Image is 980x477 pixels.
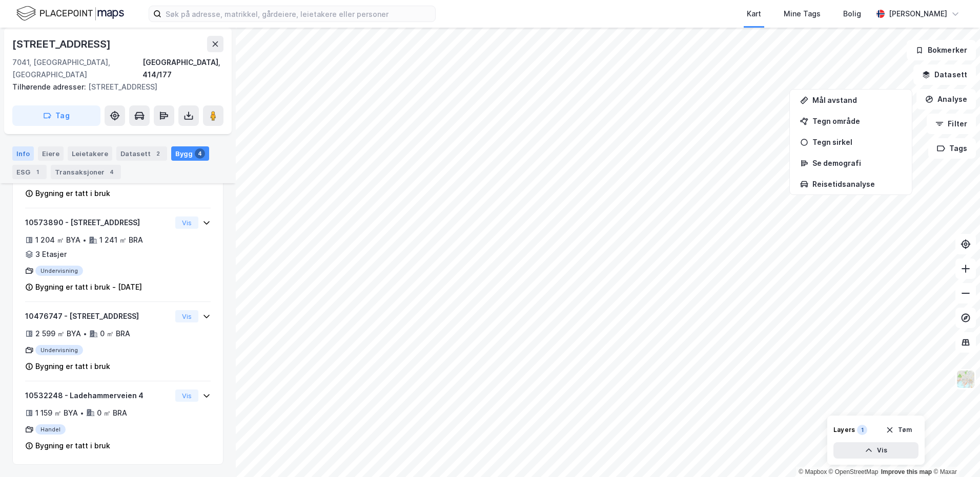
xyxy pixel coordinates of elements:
button: Tag [12,105,100,126]
img: Z [956,370,975,389]
div: ESG [12,165,47,179]
div: Eiere [38,146,64,161]
div: Mine Tags [784,8,821,20]
div: 1 204 ㎡ BYA [35,234,80,246]
div: 2 [153,148,163,159]
div: Kontrollprogram for chat [929,428,980,477]
div: 4 [107,167,117,177]
div: Se demografi [812,159,902,167]
div: Bygning er tatt i bruk [35,360,110,373]
div: • [83,330,87,338]
button: Tags [928,138,976,159]
div: Bygg [171,146,209,161]
div: 1 [32,167,43,177]
div: Bygning er tatt i bruk [35,187,110,200]
div: Datasett [116,146,167,161]
div: Reisetidsanalyse [812,180,902,188]
div: 0 ㎡ BRA [97,407,127,419]
div: [GEOGRAPHIC_DATA], 414/177 [142,56,223,81]
div: 10532248 - Ladehammerveien 4 [25,389,171,402]
a: Improve this map [881,468,932,475]
div: Transaksjoner [51,165,121,179]
button: Vis [175,310,198,322]
div: 7041, [GEOGRAPHIC_DATA], [GEOGRAPHIC_DATA] [12,56,142,81]
div: [STREET_ADDRESS] [12,36,113,52]
div: 2 599 ㎡ BYA [35,328,81,340]
div: [STREET_ADDRESS] [12,81,215,93]
a: Mapbox [799,468,827,475]
div: 1 241 ㎡ BRA [99,234,143,246]
div: Tegn sirkel [812,138,902,146]
div: • [83,236,87,244]
div: [PERSON_NAME] [889,8,947,20]
div: Kart [747,8,761,20]
button: Datasett [913,64,976,85]
div: Mål avstand [812,96,902,104]
div: 1 159 ㎡ BYA [35,407,78,419]
div: 1 [857,425,867,435]
span: Tilhørende adresser: [12,82,88,91]
div: 10476747 - [STREET_ADDRESS] [25,310,171,322]
button: Analyse [916,89,976,110]
div: Leietakere [68,146,112,161]
div: Bygning er tatt i bruk - [DATE] [35,281,142,293]
div: Tegn område [812,117,902,125]
button: Tøm [879,422,918,438]
div: 4 [195,148,205,159]
img: logo.f888ab2527a4732fd821a326f86c7f29.svg [16,5,124,23]
div: Info [12,146,34,161]
input: Søk på adresse, matrikkel, gårdeiere, leietakere eller personer [161,6,435,21]
button: Vis [175,216,198,229]
button: Filter [927,114,976,134]
div: Bolig [843,8,861,20]
button: Bokmerker [907,40,976,60]
div: Bygning er tatt i bruk [35,440,110,452]
div: 3 Etasjer [35,248,67,261]
div: Layers [833,426,855,434]
iframe: Chat Widget [929,428,980,477]
div: 10573890 - [STREET_ADDRESS] [25,216,171,229]
button: Vis [175,389,198,402]
div: • [80,409,84,417]
div: 0 ㎡ BRA [100,328,130,340]
button: Vis [833,442,918,459]
a: OpenStreetMap [829,468,879,475]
